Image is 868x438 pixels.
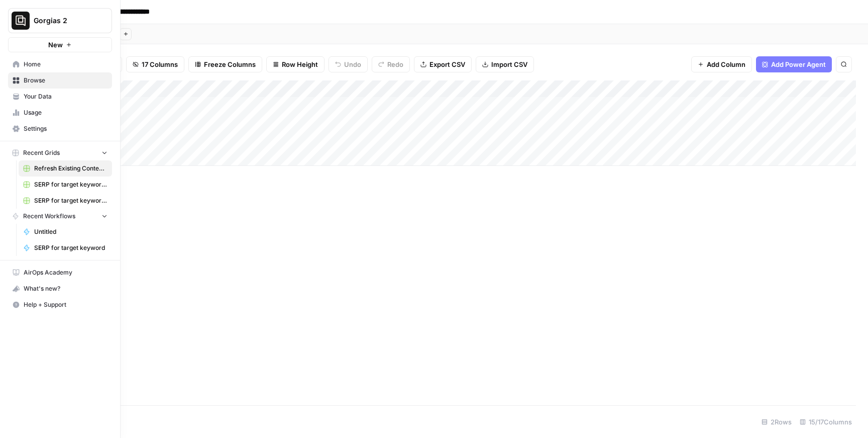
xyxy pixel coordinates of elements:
[8,209,112,224] button: Recent Workflows
[19,193,112,209] a: SERP for target keyword Grid (2)
[142,59,178,69] span: 17 Columns
[8,37,112,52] button: New
[24,92,107,101] span: Your Data
[8,56,112,72] a: Home
[282,59,318,69] span: Row Height
[19,240,112,256] a: SERP for target keyword
[476,56,534,72] button: Import CSV
[266,56,324,72] button: Row Height
[34,227,107,236] span: Untitled
[23,148,60,157] span: Recent Grids
[8,8,112,33] button: Workspace: Gorgias 2
[329,56,368,72] button: Undo
[8,89,112,105] a: Your Data
[707,59,745,69] span: Add Column
[8,265,112,281] a: AirOps Academy
[8,72,112,89] a: Browse
[188,56,262,72] button: Freeze Columns
[24,60,107,69] span: Home
[756,56,832,72] button: Add Power Agent
[34,16,94,26] span: Gorgias 2
[34,180,107,189] span: SERP for target keyword Grid
[34,243,107,252] span: SERP for target keyword
[691,56,752,72] button: Add Column
[19,177,112,193] a: SERP for target keyword Grid
[8,105,112,121] a: Usage
[204,59,256,69] span: Freeze Columns
[771,59,826,69] span: Add Power Agent
[12,12,30,30] img: Gorgias 2 Logo
[24,108,107,117] span: Usage
[414,56,472,72] button: Export CSV
[8,297,112,313] button: Help + Support
[24,124,107,133] span: Settings
[23,212,75,221] span: Recent Workflows
[796,414,856,430] div: 15/17 Columns
[34,196,107,205] span: SERP for target keyword Grid (2)
[48,40,63,50] span: New
[429,59,465,69] span: Export CSV
[8,121,112,137] a: Settings
[24,268,107,277] span: AirOps Academy
[8,145,112,160] button: Recent Grids
[126,56,184,72] button: 17 Columns
[8,281,112,297] button: What's new?
[757,414,796,430] div: 2 Rows
[19,160,112,177] a: Refresh Existing Content (2)
[372,56,410,72] button: Redo
[24,300,107,309] span: Help + Support
[387,59,403,69] span: Redo
[24,76,107,85] span: Browse
[491,59,527,69] span: Import CSV
[34,164,107,173] span: Refresh Existing Content (2)
[9,281,112,296] div: What's new?
[344,59,361,69] span: Undo
[19,224,112,240] a: Untitled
